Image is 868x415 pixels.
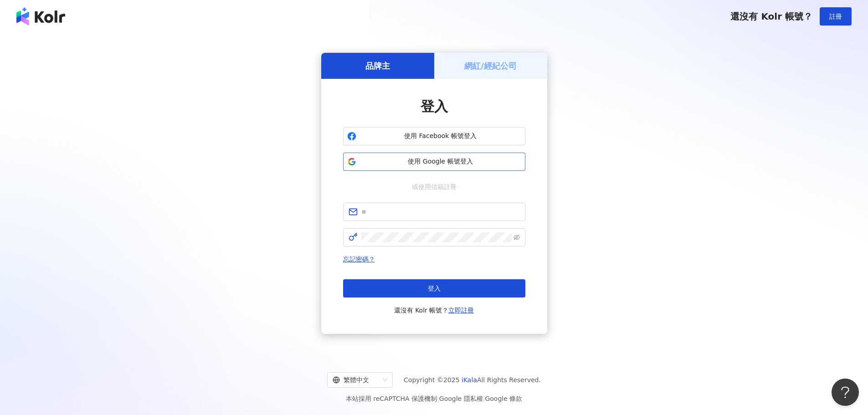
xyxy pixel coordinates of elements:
[343,256,375,263] a: 忘記密碼？
[514,234,520,241] span: eye-invisible
[730,11,812,22] span: 還沒有 Kolr 帳號？
[421,98,448,114] span: 登入
[16,7,65,26] img: logo
[360,132,521,141] span: 使用 Facebook 帳號登入
[343,279,525,297] button: 登入
[462,376,477,384] a: iKala
[394,305,474,316] span: 還沒有 Kolr 帳號？
[406,182,463,192] span: 或使用信箱註冊
[448,307,474,314] a: 立即註冊
[333,373,379,387] div: 繁體中文
[343,153,525,171] button: 使用 Google 帳號登入
[346,393,522,404] span: 本站採用 reCAPTCHA 保護機制
[404,374,541,385] span: Copyright © 2025 All Rights Reserved.
[820,7,852,26] button: 註冊
[343,127,525,145] button: 使用 Facebook 帳號登入
[464,60,517,72] h5: 網紅/經紀公司
[428,285,441,292] span: 登入
[483,395,485,402] span: |
[360,157,521,166] span: 使用 Google 帳號登入
[439,395,483,402] a: Google 隱私權
[832,379,859,406] iframe: Help Scout Beacon - Open
[485,395,522,402] a: Google 條款
[829,13,842,20] span: 註冊
[437,395,439,402] span: |
[365,60,390,72] h5: 品牌主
